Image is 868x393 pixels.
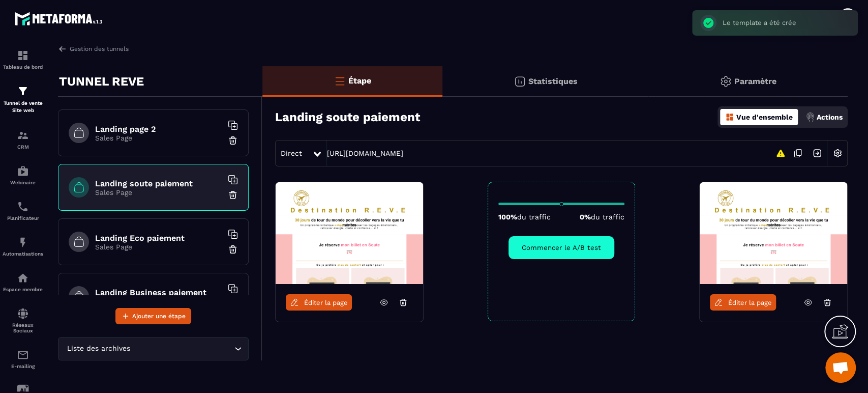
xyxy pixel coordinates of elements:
[17,201,29,213] img: scheduler
[95,179,222,188] h6: Landing soute paiement
[59,71,144,92] p: TUNNEL REVE
[334,75,346,87] img: bars-o.4a397970.svg
[498,213,551,221] p: 100%
[3,264,43,300] a: automationsautomationsEspace membre
[3,122,43,157] a: formationformationCRM
[517,213,551,221] span: du traffic
[95,134,222,142] p: Sales Page
[95,188,222,196] p: Sales Page
[817,113,843,121] p: Actions
[3,64,43,70] p: Tableau de bord
[276,182,423,284] img: image
[286,294,352,311] a: Éditer la page
[17,349,29,361] img: email
[3,300,43,341] a: social-networksocial-networkRéseaux Sociaux
[3,215,43,221] p: Planificateur
[17,236,29,248] img: automations
[228,190,238,200] img: trash
[3,157,43,193] a: automationsautomationsWebinaire
[736,113,793,121] p: Vue d'ensemble
[3,251,43,257] p: Automatisations
[3,322,43,333] p: Réseaux Sociaux
[3,287,43,292] p: Espace membre
[508,236,614,259] button: Commencer le A/B test
[3,42,43,77] a: formationformationTableau de bord
[528,76,578,86] p: Statistiques
[3,180,43,185] p: Webinaire
[275,110,420,124] h3: Landing soute paiement
[3,341,43,377] a: emailemailE-mailing
[14,9,106,28] img: logo
[734,76,776,86] p: Paramètre
[58,44,129,53] a: Gestion des tunnels
[3,363,43,369] p: E-mailing
[95,288,222,297] h6: Landing Business paiement
[132,311,186,321] span: Ajouter une étape
[281,149,302,157] span: Direct
[805,113,815,122] img: actions.d6e523a2.png
[65,343,132,354] span: Liste des archives
[17,272,29,284] img: automations
[95,124,222,134] h6: Landing page 2
[700,182,847,284] img: image
[3,77,43,122] a: formationformationTunnel de vente Site web
[304,299,348,306] span: Éditer la page
[720,75,732,88] img: setting-gr.5f69749f.svg
[725,113,734,122] img: dashboard-orange.40269519.svg
[591,213,624,221] span: du traffic
[95,233,222,243] h6: Landing Eco paiement
[17,307,29,320] img: social-network
[115,308,191,324] button: Ajouter une étape
[17,129,29,142] img: formation
[58,337,249,360] div: Search for option
[728,299,772,306] span: Éditer la page
[228,135,238,146] img: trash
[3,144,43,150] p: CRM
[514,75,526,88] img: stats.20deebd0.svg
[3,229,43,264] a: automationsautomationsAutomatisations
[327,149,403,157] a: [URL][DOMAIN_NAME]
[132,343,232,354] input: Search for option
[58,44,67,53] img: arrow
[3,193,43,229] a: schedulerschedulerPlanificateur
[228,244,238,255] img: trash
[710,294,776,311] a: Éditer la page
[95,243,222,251] p: Sales Page
[348,76,371,86] p: Étape
[3,100,43,114] p: Tunnel de vente Site web
[825,352,856,383] div: Ouvrir le chat
[17,165,29,177] img: automations
[580,213,624,221] p: 0%
[807,144,827,163] img: arrow-next.bcc2205e.svg
[17,49,29,62] img: formation
[17,85,29,97] img: formation
[828,144,847,163] img: setting-w.858f3a88.svg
